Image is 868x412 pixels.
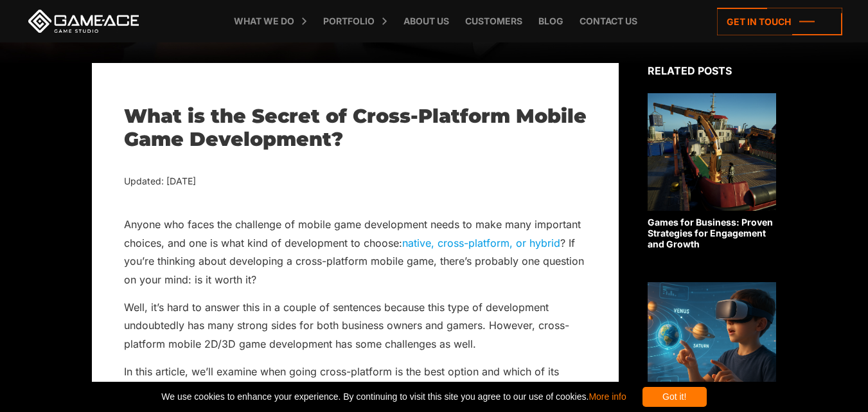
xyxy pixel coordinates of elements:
[642,387,707,407] div: Got it!
[124,105,587,151] h1: What is the Secret of Cross-Platform Mobile Game Development?
[402,237,560,249] a: native, cross-platform, or hybrid
[648,63,776,78] div: Related posts
[717,8,842,35] a: Get in touch
[589,391,626,402] a: More info
[648,93,776,211] img: Related
[124,215,587,289] p: Anyone who faces the challenge of mobile game development needs to make many important choices, a...
[648,93,776,249] a: Games for Business: Proven Strategies for Engagement and Growth
[124,174,587,190] div: Updated: [DATE]
[648,282,776,400] img: Related
[124,298,587,353] p: Well, it’s hard to answer this in a couple of sentences because this type of development undoubte...
[161,387,626,407] span: We use cookies to enhance your experience. By continuing to visit this site you agree to our use ...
